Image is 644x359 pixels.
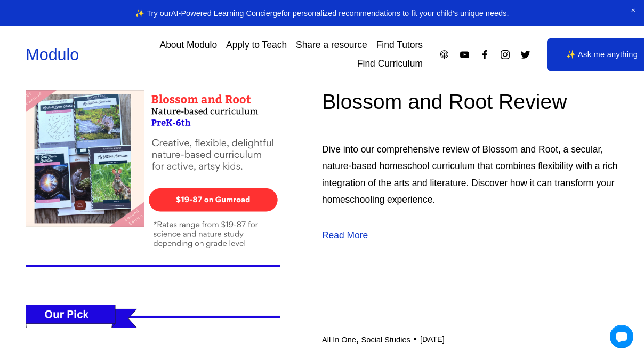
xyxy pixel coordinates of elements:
[459,49,470,60] a: YouTube
[296,36,367,55] a: Share a resource
[322,141,618,209] p: Dive into our comprehensive review of Blossom and Root, a secular, nature-based homeschool curric...
[376,36,423,55] a: Find Tutors
[226,36,287,55] a: Apply to Teach
[322,90,567,113] a: Blossom and Root Review
[26,25,280,280] img: Blossom and Root Review
[500,49,511,60] a: Instagram
[356,334,359,345] span: ,
[160,36,218,55] a: About Modulo
[479,49,490,60] a: Facebook
[520,49,531,60] a: Twitter
[322,227,368,244] a: Read More
[171,9,281,18] a: AI-Powered Learning Concierge
[357,54,423,73] a: Find Curriculum
[439,49,450,60] a: Apple Podcasts
[420,335,445,344] time: [DATE]
[361,336,410,344] a: Social Studies
[322,336,356,344] a: All In One
[26,45,79,63] a: Modulo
